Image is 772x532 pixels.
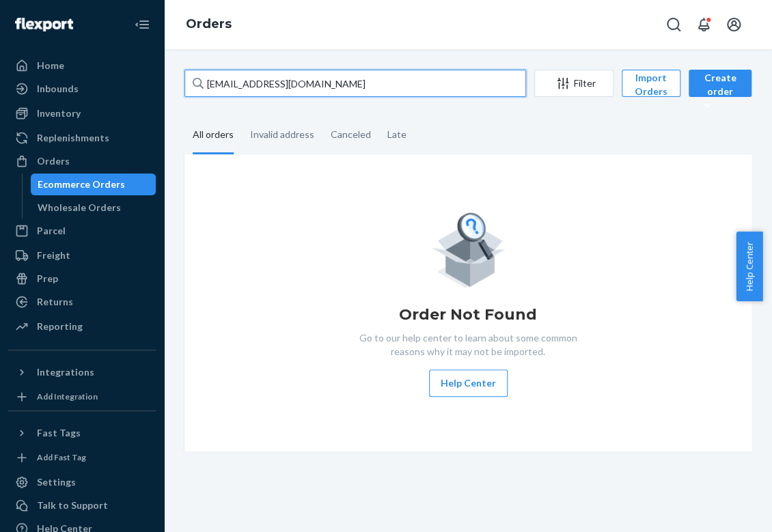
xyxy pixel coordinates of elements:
a: Add Integration [8,389,156,405]
button: Open notifications [690,11,717,38]
a: Talk to Support [8,494,156,516]
input: Search orders [184,70,526,97]
a: Freight [8,244,156,266]
a: Inbounds [8,78,156,100]
button: Create order [689,70,752,97]
div: Prep [37,272,58,285]
div: Canceled [331,117,371,152]
ol: breadcrumbs [175,5,243,44]
a: Parcel [8,220,156,242]
a: Settings [8,471,156,493]
img: Empty list [431,209,506,288]
div: Ecommerce Orders [38,178,125,191]
a: Orders [186,16,232,31]
h1: Order Not Found [399,304,537,326]
a: Reporting [8,316,156,337]
button: Open account menu [720,11,747,38]
div: Orders [37,154,70,168]
button: Close Navigation [128,11,156,38]
button: Fast Tags [8,422,156,444]
div: Invalid address [250,117,314,152]
div: Inbounds [37,82,79,96]
div: Parcel [37,224,66,238]
div: Home [37,59,64,72]
button: Open Search Box [660,11,687,38]
div: Filter [535,76,613,90]
a: Add Fast Tag [8,449,156,466]
button: Filter [534,70,614,97]
img: Flexport logo [15,18,73,31]
button: Integrations [8,361,156,383]
button: Help Center [429,369,508,397]
div: Add Integration [37,391,98,402]
a: Replenishments [8,127,156,149]
a: Wholesale Orders [31,197,156,219]
div: Reporting [37,320,83,333]
div: Integrations [37,365,94,379]
div: Freight [37,249,70,262]
a: Ecommerce Orders [31,173,156,195]
div: Talk to Support [37,499,108,512]
a: Inventory [8,102,156,124]
div: Add Fast Tag [37,451,86,463]
button: Import Orders [622,70,680,97]
a: Orders [8,150,156,172]
div: Create order [699,71,741,112]
div: Fast Tags [37,426,81,440]
div: Returns [37,295,73,309]
div: Late [387,117,406,152]
a: Prep [8,268,156,290]
div: Settings [37,475,76,489]
p: Go to our help center to learn about some common reasons why it may not be imported. [348,331,588,359]
div: Wholesale Orders [38,201,121,214]
button: Help Center [736,232,762,301]
a: Returns [8,291,156,313]
div: All orders [193,117,234,154]
a: Home [8,55,156,76]
div: Replenishments [37,131,109,145]
div: Inventory [37,107,81,120]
